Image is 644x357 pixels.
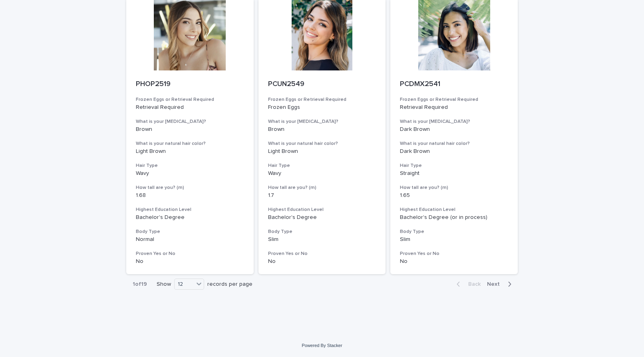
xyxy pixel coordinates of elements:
h3: What is your [MEDICAL_DATA]? [400,118,508,125]
p: No [268,258,376,265]
p: 1.65 [400,192,508,199]
h3: What is your natural hair color? [136,140,244,147]
p: Slim [268,236,376,243]
h3: Proven Yes or No [268,251,376,257]
span: Back [463,281,481,287]
p: No [136,258,244,265]
p: Retrieval Required [400,104,508,111]
h3: Body Type [268,229,376,235]
h3: Highest Education Level [400,207,508,213]
h3: Highest Education Level [136,207,244,213]
p: Straight [400,170,508,177]
button: Back [450,281,484,288]
p: Show [157,281,171,288]
h3: How tall are you? (m) [136,185,244,191]
h3: What is your natural hair color? [268,140,376,147]
h3: Frozen Eggs or Retrieval Required [400,96,508,103]
h3: What is your natural hair color? [400,140,508,147]
p: 1.7 [268,192,376,199]
h3: Body Type [400,229,508,235]
p: PCUN2549 [268,80,376,89]
p: Bachelor's Degree (or in process) [400,214,508,221]
h3: Frozen Eggs or Retrieval Required [136,96,244,103]
h3: Hair Type [136,162,244,169]
p: Brown [136,126,244,133]
h3: How tall are you? (m) [400,185,508,191]
p: No [400,258,508,265]
p: PCDMX2541 [400,80,508,89]
p: Slim [400,236,508,243]
h3: Hair Type [268,162,376,169]
h3: Body Type [136,229,244,235]
p: Normal [136,236,244,243]
p: Brown [268,126,376,133]
p: Dark Brown [400,126,508,133]
p: Light Brown [136,148,244,155]
p: Retrieval Required [136,104,244,111]
p: Dark Brown [400,148,508,155]
div: 12 [175,280,194,289]
p: PHOP2519 [136,80,244,89]
p: Bachelor's Degree [268,214,376,221]
h3: Proven Yes or No [136,251,244,257]
p: 1 of 19 [126,275,153,294]
p: Wavy [136,170,244,177]
p: Bachelor's Degree [136,214,244,221]
h3: Proven Yes or No [400,251,508,257]
button: Next [484,281,518,288]
h3: What is your [MEDICAL_DATA]? [136,118,244,125]
p: Light Brown [268,148,376,155]
h3: Hair Type [400,162,508,169]
h3: Frozen Eggs or Retrieval Required [268,96,376,103]
span: Next [487,281,505,287]
a: Powered By Stacker [302,343,342,348]
h3: Highest Education Level [268,207,376,213]
p: 1.68 [136,192,244,199]
p: records per page [207,281,252,288]
h3: How tall are you? (m) [268,185,376,191]
p: Wavy [268,170,376,177]
h3: What is your [MEDICAL_DATA]? [268,118,376,125]
p: Frozen Eggs [268,104,376,111]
